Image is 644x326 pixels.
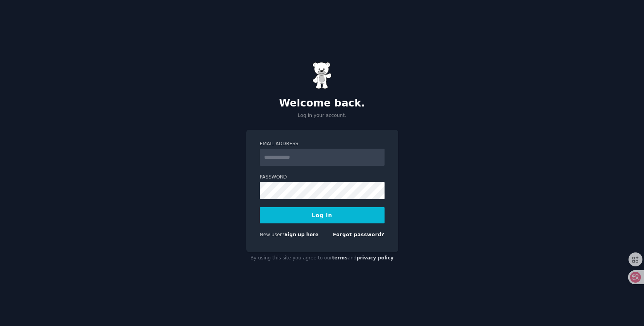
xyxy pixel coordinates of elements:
a: terms [332,255,347,261]
button: Log In [260,207,385,223]
span: New user? [260,232,285,237]
p: Log in your account. [246,112,398,119]
h2: Welcome back. [246,97,398,110]
label: Password [260,174,385,181]
img: Gummy Bear [313,62,332,89]
a: Forgot password? [333,232,385,237]
a: Sign up here [284,232,318,237]
label: Email Address [260,141,385,148]
div: By using this site you agree to our and [246,252,398,264]
a: privacy policy [357,255,394,261]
